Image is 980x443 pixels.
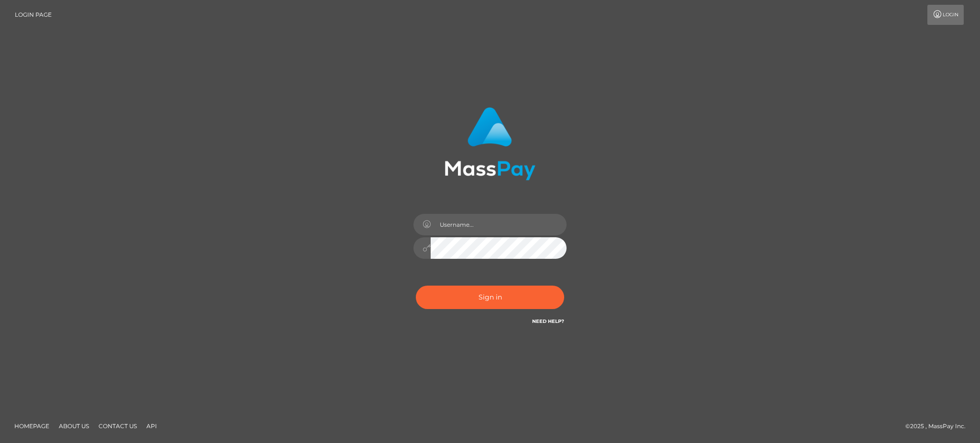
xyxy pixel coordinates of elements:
div: © 2025 , MassPay Inc. [905,421,973,432]
a: Need Help? [532,318,564,324]
a: Contact Us [95,419,141,433]
a: Login [927,5,964,25]
input: Username... [431,214,567,235]
button: Sign in [416,286,564,309]
a: API [143,419,161,433]
img: MassPay Login [445,107,535,180]
a: Homepage [11,419,53,433]
a: About Us [55,419,93,433]
a: Login Page [15,5,52,25]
